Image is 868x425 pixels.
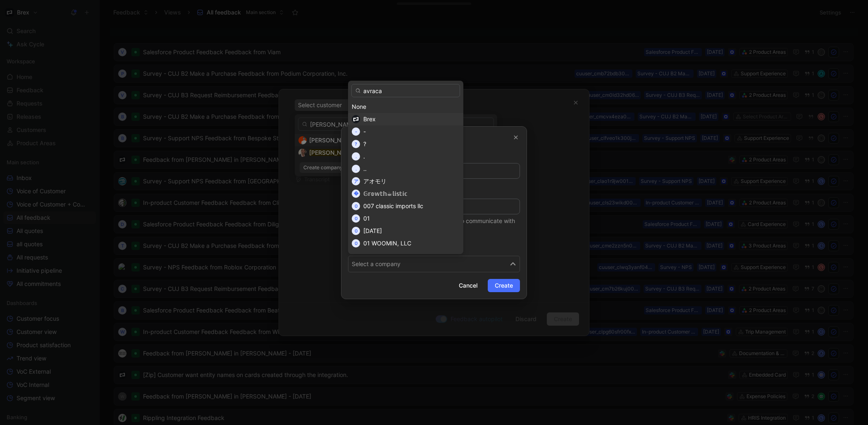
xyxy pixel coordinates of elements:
span: . [363,153,365,160]
span: Brex [363,115,376,122]
div: � [352,190,360,198]
span: 01 [363,215,370,222]
div: . [352,152,360,161]
span: - [363,128,366,135]
span: ? [363,140,366,147]
span: [DATE] [363,227,382,234]
span: 01 WOOMIN, LLC [363,240,411,247]
div: 0 [352,202,360,210]
div: ア [352,177,360,185]
div: . [352,165,360,173]
input: Search... [351,84,460,97]
span: .. [363,165,367,172]
div: 0 [352,239,360,247]
div: None [352,102,460,112]
span: 𝔾𝕣𝕠𝕨𝕥𝕙☕︎𝕝𝕚𝕤𝕥𝕚𝕔 [363,190,408,197]
span: アオモリ [363,178,386,185]
img: logo [352,115,360,123]
div: 0 [352,227,360,235]
div: 0 [352,214,360,223]
div: ? [352,140,360,148]
div: - [352,127,360,136]
span: 007 classic imports llc [363,202,423,209]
